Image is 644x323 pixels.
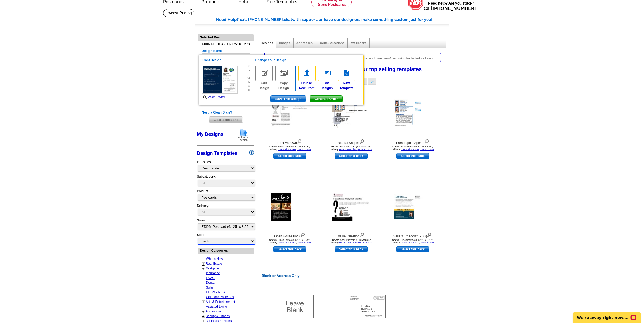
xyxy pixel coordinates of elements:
[202,58,250,63] h5: Front Design
[206,267,219,270] a: Mortgage
[322,138,380,145] div: Neutral Shapes
[261,232,319,239] div: Open House Back
[206,290,226,294] a: EDDM - NEW!
[255,66,273,81] img: edit-design-no.gif
[278,241,296,244] a: USPS First Class
[332,193,370,221] img: Value Question
[278,148,296,151] a: USPS First Class
[338,66,355,81] img: new-template.gif
[401,241,419,244] a: USPS First Class
[394,99,432,128] img: Paragraph 2 Agents
[384,138,442,145] div: Paragraph 2 Agents
[206,257,223,261] a: What's New
[206,271,220,275] a: Insurance
[206,286,214,289] a: Solar
[197,151,238,156] a: Design Templates
[202,95,225,98] a: Zoom Preview
[197,174,254,189] div: Subcategory:
[420,148,434,151] a: USPS EDDM
[275,66,292,81] img: copy-design-no.gif
[273,153,306,159] a: use this design
[332,99,370,128] img: Neutral Shapes
[206,309,222,313] a: Automotive
[249,150,254,155] img: design-wizard-help-icon.png
[322,145,380,151] div: Shown: Block Postcard (6.125 x 8.25") Delivery: ,
[202,49,250,54] h5: Design Name
[247,72,250,76] span: l
[261,239,319,244] div: Shown: Block Postcard (6.125 x 8.25") Delivery: ,
[206,319,232,323] a: Business Services
[198,35,254,40] div: Selected Design
[368,78,376,85] button: >
[202,42,250,46] h4: EDDM Postcard (6.125" x 8.25")
[396,153,429,159] a: use this design
[322,232,380,239] div: Value Question
[261,145,319,151] div: Shown: Block Postcard (6.125 x 8.25") Delivery: ,
[433,6,476,11] a: [PHONE_NUMBER]
[310,96,342,102] span: Continue Order
[300,232,305,237] img: view design details
[420,241,434,244] a: USPS EDDM
[310,95,343,102] button: Continue Order
[318,66,335,90] a: MyDesigns
[358,148,372,151] a: USPS EDDM
[394,195,432,219] img: Seller's Checklist (PBB)
[401,148,419,151] a: USPS First Class
[206,305,227,308] a: Assisted Living
[197,189,254,203] div: Product:
[296,41,313,45] a: Addresses
[209,117,243,123] span: Clear Selections
[202,309,205,314] a: +
[424,1,478,11] span: Need help? Are you stuck?
[318,66,335,81] img: my-designs.gif
[247,80,250,84] span: s
[384,145,442,151] div: Shown: Block Postcard (6.125 x 8.25") Delivery: ,
[427,232,432,237] img: view design details
[359,232,365,237] img: view design details
[349,295,386,318] img: Addresses Only
[197,157,254,174] div: Industries:
[339,148,358,151] a: USPS First Class
[271,96,306,102] span: Save This Design
[197,203,254,218] div: Delivery:
[202,66,238,94] img: small-thumb.jpg
[298,66,316,90] a: UploadNew Front
[197,233,254,245] div: Side:
[335,246,368,252] a: use this design
[247,68,250,72] span: c
[206,300,235,304] a: Arts & Entertainment
[339,241,358,244] a: USPS First Class
[358,241,372,244] a: USPS EDDM
[298,66,316,81] img: upload-front.gif
[206,262,222,265] a: Real Estate
[202,300,205,304] a: +
[297,241,311,244] a: USPS EDDM
[255,58,358,63] h5: Change Your Design
[297,148,311,151] a: USPS EDDM
[197,132,224,137] a: My Designs
[277,295,314,318] img: Blank Template
[202,110,250,115] h5: Need a Clean Slate?
[247,64,250,68] span: «
[198,248,254,253] div: Design Categories
[305,57,434,60] span: Click this balloon to order your uploaded designs, or choose one of our customizable designs below.
[275,66,292,90] a: Copy Design
[247,84,250,88] span: e
[259,274,447,278] h2: Blank or Address Only
[261,41,273,45] a: Designs
[255,66,273,90] a: Edit Design
[322,239,380,244] div: Shown: Block Postcard (6.125 x 8.25") Delivery: ,
[424,138,429,144] img: view design details
[284,17,292,22] span: chat
[202,314,205,318] a: +
[424,6,476,11] span: Call
[384,232,442,239] div: Seller's Checklist (PBB)
[270,95,306,102] button: Save This Design
[350,41,366,45] a: My Orders
[216,17,449,23] div: Need Help? call [PHONE_NUMBER], with support, or have our designers make something custom just fo...
[261,138,319,145] div: Rent Vs. Own
[247,76,250,80] span: o
[237,128,250,142] img: upload-design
